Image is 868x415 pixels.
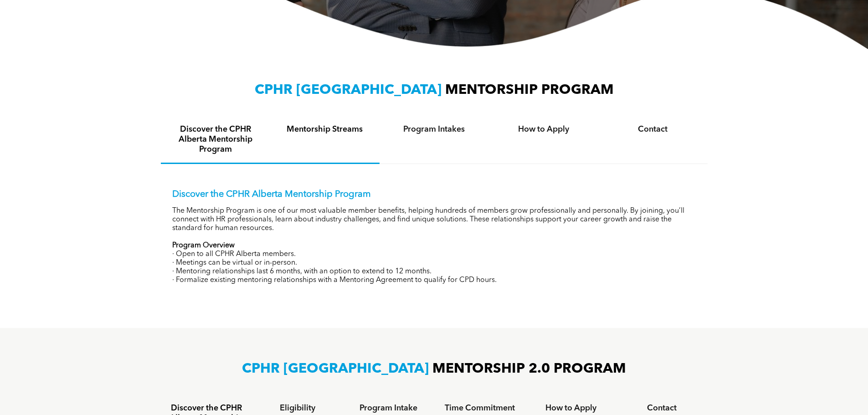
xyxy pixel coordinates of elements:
[442,403,517,413] h4: Time Commitment
[172,250,696,259] p: · Open to all CPHR Alberta members.
[278,124,371,134] h4: Mentorship Streams
[388,124,481,134] h4: Program Intakes
[625,403,699,413] h4: Contact
[172,242,235,249] strong: Program Overview
[445,83,614,97] span: MENTORSHIP PROGRAM
[172,189,696,200] p: Discover the CPHR Alberta Mentorship Program
[260,403,335,413] h4: Eligibility
[172,267,696,276] p: · Mentoring relationships last 6 months, with an option to extend to 12 months.
[606,124,699,134] h4: Contact
[432,362,626,376] span: MENTORSHIP 2.0 PROGRAM
[534,403,608,413] h4: How to Apply
[172,259,696,267] p: · Meetings can be virtual or in-person.
[169,124,262,154] h4: Discover the CPHR Alberta Mentorship Program
[497,124,590,134] h4: How to Apply
[172,276,696,285] p: · Formalize existing mentoring relationships with a Mentoring Agreement to qualify for CPD hours.
[172,207,696,233] p: The Mentorship Program is one of our most valuable member benefits, helping hundreds of members g...
[242,362,429,376] span: CPHR [GEOGRAPHIC_DATA]
[351,403,426,413] h4: Program Intake
[255,83,442,97] span: CPHR [GEOGRAPHIC_DATA]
